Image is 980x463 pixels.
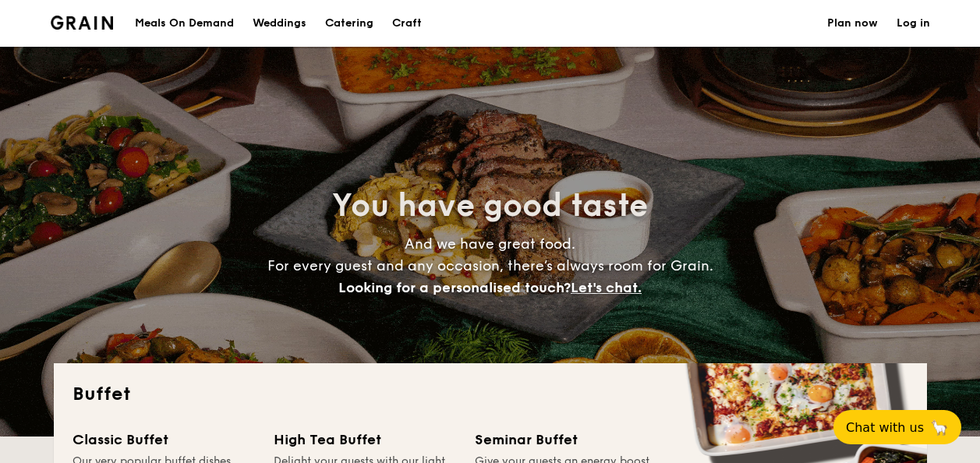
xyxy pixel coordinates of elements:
span: Let's chat. [571,279,642,296]
span: You have good taste [332,187,648,224]
img: Grain [51,16,114,30]
a: Logotype [51,16,114,30]
h2: Buffet [73,382,908,407]
span: Looking for a personalised touch? [338,279,571,296]
span: Chat with us [846,420,924,435]
div: Classic Buffet [73,429,255,451]
span: And we have great food. For every guest and any occasion, there’s always room for Grain. [267,235,713,296]
button: Chat with us🦙 [833,410,961,444]
div: Seminar Buffet [475,429,657,451]
span: 🦙 [930,419,949,436]
div: High Tea Buffet [274,429,456,451]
